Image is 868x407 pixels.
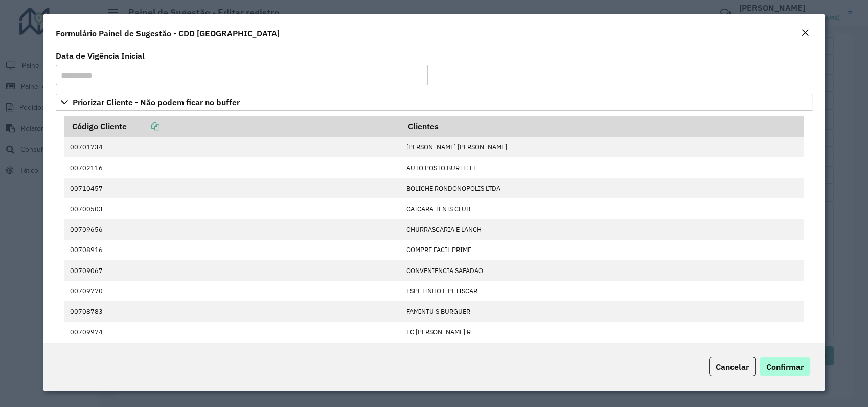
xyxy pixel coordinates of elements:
[401,198,803,219] td: CAICARA TENIS CLUB
[401,219,803,240] td: CHURRASCARIA E LANCH
[801,29,809,37] em: Fechar
[64,281,401,301] td: 00709770
[73,98,240,106] span: Priorizar Cliente - Não podem ficar no buffer
[56,94,812,111] a: Priorizar Cliente - Não podem ficar no buffer
[798,27,812,40] button: Close
[401,322,803,343] td: FC [PERSON_NAME] R
[56,50,145,62] label: Data de Vigência Inicial
[64,301,401,322] td: 00708783
[64,178,401,198] td: 00710457
[401,343,803,363] td: JAPAS CONVENIENCIA E
[64,260,401,281] td: 00709067
[760,357,810,376] button: Confirmar
[127,121,159,131] a: Copiar
[401,260,803,281] td: CONVENIENCIA SAFADAO
[401,301,803,322] td: FAMINTU S BURGUER
[401,157,803,178] td: AUTO POSTO BURITI LT
[709,357,756,376] button: Cancelar
[401,281,803,301] td: ESPETINHO E PETISCAR
[64,137,401,157] td: 00701734
[401,178,803,198] td: BOLICHE RONDONOPOLIS LTDA
[716,361,749,372] span: Cancelar
[401,116,803,137] th: Clientes
[401,137,803,157] td: [PERSON_NAME] [PERSON_NAME]
[56,27,280,39] h4: Formulário Painel de Sugestão - CDD [GEOGRAPHIC_DATA]
[64,343,401,363] td: 00705695
[64,240,401,260] td: 00708916
[64,157,401,178] td: 00702116
[766,361,804,372] span: Confirmar
[64,116,401,137] th: Código Cliente
[401,240,803,260] td: COMPRE FACIL PRIME
[64,219,401,240] td: 00709656
[64,198,401,219] td: 00700503
[64,322,401,343] td: 00709974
